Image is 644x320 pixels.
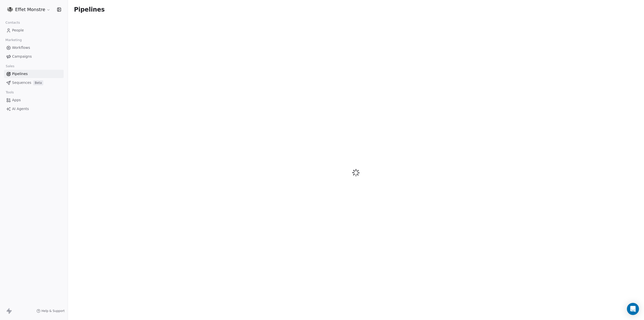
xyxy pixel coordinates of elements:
[4,62,17,70] span: Sales
[12,106,29,112] span: AI Agents
[74,6,105,13] span: Pipelines
[3,36,24,44] span: Marketing
[4,96,64,104] a: Apps
[36,309,65,313] a: Help & Support
[627,303,639,315] div: Open Intercom Messenger
[4,79,64,87] a: SequencesBeta
[12,97,21,103] span: Apps
[6,5,52,14] button: Effet Monstre
[12,28,24,33] span: People
[12,54,32,59] span: Campaigns
[4,105,64,113] a: AI Agents
[4,70,64,78] a: Pipelines
[15,6,45,13] span: Effet Monstre
[33,80,43,85] span: Beta
[3,19,22,26] span: Contacts
[4,44,64,52] a: Workflows
[12,80,31,85] span: Sequences
[4,26,64,34] a: People
[7,7,13,13] img: 97485486_3081046785289558_2010905861240651776_n.png
[12,71,28,77] span: Pipelines
[12,45,30,50] span: Workflows
[4,52,64,61] a: Campaigns
[42,309,65,313] span: Help & Support
[4,89,16,96] span: Tools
